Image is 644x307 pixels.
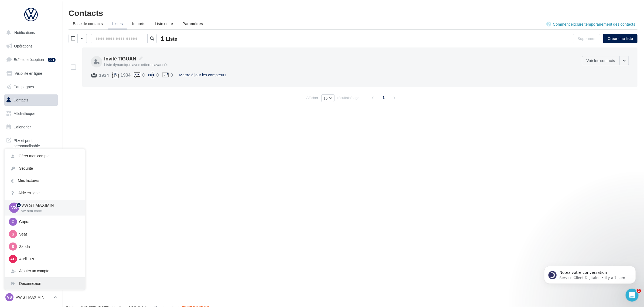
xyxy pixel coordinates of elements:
a: Calendrier [3,121,59,133]
span: Paramètres [183,21,203,26]
span: 10 [324,96,328,100]
span: Visibilité en ligne [15,71,42,76]
span: VS [11,205,17,211]
span: résultats/page [338,95,360,100]
button: Supprimer [573,34,601,43]
span: 0 [171,73,173,77]
div: Ajouter un compte [5,265,85,277]
span: Liste noire [155,21,173,26]
p: VW ST MAXIMIN [16,295,52,300]
span: Médiathèque [13,111,35,116]
span: Campagnes [13,84,34,89]
a: Aide en ligne [5,187,85,199]
a: Boîte de réception99+ [3,54,59,65]
a: Visibilité en ligne [3,68,59,79]
p: VW ST MAXIMIN [21,202,76,209]
button: Notifications [3,27,57,38]
p: Skoda [19,244,79,249]
span: 1934 [99,73,109,77]
button: Voir les contacts [582,56,620,65]
span: Boîte de réception [14,57,44,62]
a: Mes factures [5,175,85,187]
a: Gérer mon compte [5,150,85,162]
p: Cupra [19,219,79,224]
span: Afficher [306,95,318,100]
span: AC [10,256,16,262]
iframe: Intercom notifications message [536,255,644,292]
span: 0 [156,73,159,77]
a: Campagnes DataOnDemand [3,153,59,169]
span: Calendrier [13,125,31,129]
div: Liste dynamique avec critères avancés [104,63,414,67]
span: Contacts [13,98,28,102]
span: Base de contacts [73,21,103,26]
a: PLV et print personnalisable [3,135,59,151]
span: S [12,231,14,237]
button: Créer une liste [603,34,638,43]
a: Comment exclure temporairement des contacts [546,21,638,28]
span: 1 [379,93,388,102]
div: 99+ [48,58,56,62]
a: Sécurité [5,162,85,175]
p: Seat [19,231,79,237]
span: S [12,244,14,249]
span: C [12,219,14,224]
span: 1 [161,34,164,43]
span: Liste [166,36,177,42]
span: 2 [637,289,641,293]
iframe: Intercom live chat [626,289,639,302]
a: Opérations [3,40,59,52]
span: Invité TIGUAN [104,55,143,62]
h1: Contacts [69,9,638,17]
span: PLV et print personnalisable [13,137,56,148]
button: Mettre à jour les compteurs [177,72,229,78]
span: Imports [132,21,145,26]
span: 1934 [121,73,131,77]
span: 0 [142,73,145,77]
div: Déconnexion [5,278,85,290]
span: Notifications [14,30,35,35]
span: VS [7,295,12,300]
button: 10 [321,94,335,102]
a: Campagnes [3,81,59,93]
p: Audi CREIL [19,256,79,262]
a: Médiathèque [3,108,59,119]
span: Opérations [14,44,32,48]
a: VS VW ST MAXIMIN [4,292,58,302]
p: vw-stm-mam [21,209,76,213]
a: Contacts [3,94,59,106]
